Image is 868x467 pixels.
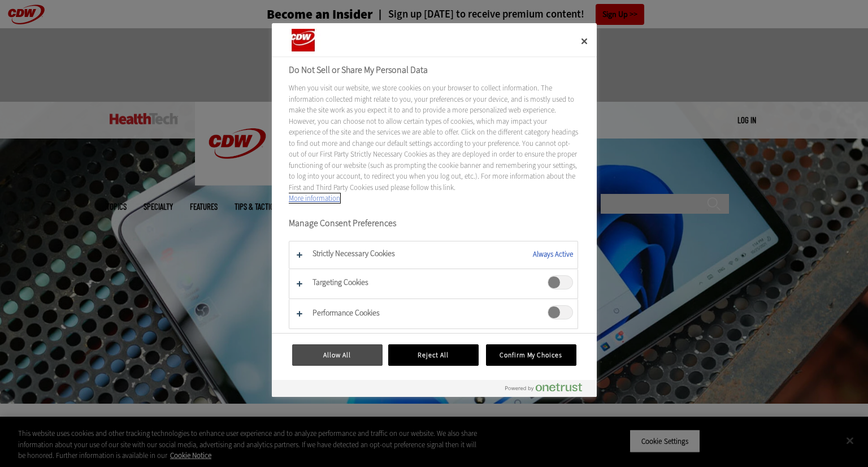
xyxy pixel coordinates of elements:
div: When you visit our website, we store cookies on your browser to collect information. The informat... [289,83,578,204]
button: Allow All [292,344,383,366]
div: Preference center [272,23,597,397]
div: Do Not Sell or Share My Personal Data [272,23,597,397]
button: Confirm My Choices [486,344,576,366]
button: Close [572,29,597,54]
button: Reject All [388,344,479,366]
h3: Manage Consent Preferences [289,218,578,235]
h2: Do Not Sell or Share My Personal Data [289,63,578,77]
img: Powered by OneTrust Opens in a new Tab [505,383,582,392]
img: Company Logo [289,29,344,51]
a: Powered by OneTrust Opens in a new Tab [505,383,591,397]
span: Performance Cookies [548,305,573,319]
span: Targeting Cookies [548,275,573,289]
div: Company Logo [289,29,357,51]
a: More information about your privacy, opens in a new tab [289,193,340,203]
